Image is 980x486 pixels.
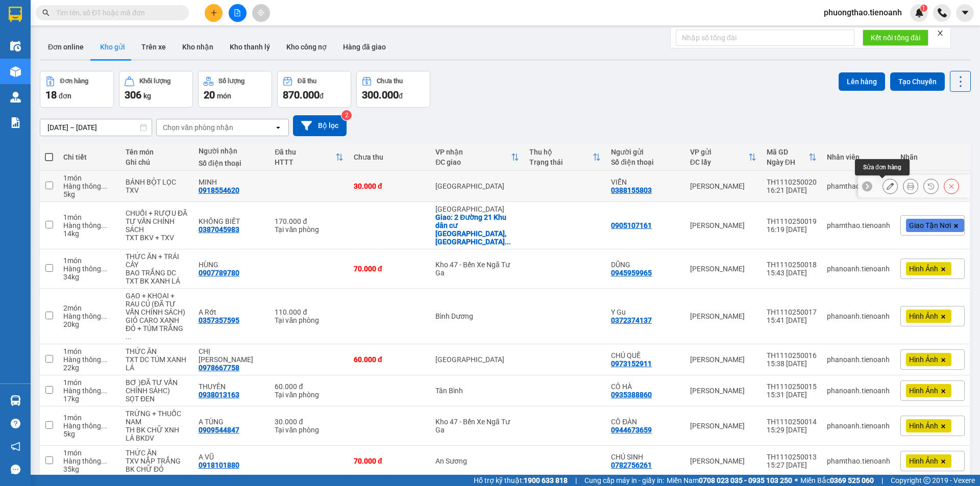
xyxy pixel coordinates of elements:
button: Khối lượng306kg [119,71,193,108]
img: logo-vxr [9,7,22,22]
button: Kết nối tổng đài [863,30,928,46]
div: 0918554620 [199,186,239,194]
div: TH1110250015 [767,382,817,391]
span: ... [101,221,107,229]
div: Tại văn phòng [275,426,344,434]
div: TH1110250014 [767,418,817,426]
div: 5 kg [63,190,115,198]
span: ... [126,332,132,341]
button: Trên xe [133,35,174,59]
span: search [42,9,50,16]
div: Số điện thoại [611,158,680,166]
div: TXT BKV + TXV [126,234,188,242]
div: Tại văn phòng [275,225,344,234]
div: Sửa đơn hàng [855,159,910,175]
input: Nhập số tổng đài [676,30,854,46]
span: copyright [923,477,930,484]
div: Kho 47 - Bến Xe Ngã Tư Ga [435,418,519,434]
input: Tìm tên, số ĐT hoặc mã đơn [56,7,177,18]
div: 1 món [63,174,115,182]
div: TH1110250018 [767,261,817,269]
div: 0372374137 [611,316,652,324]
button: plus [205,4,223,22]
div: Y Gu [611,308,680,316]
strong: 1900 633 818 [524,476,568,484]
div: Giao: 2 Đường 21 Khu dân cư Gia Hoà, Phước Long B, Thủ Đức, Hồ Chí Minh [435,213,519,246]
div: 60.000 đ [275,382,344,391]
div: 16:21 [DATE] [767,186,817,194]
div: phanoanh.tienoanh [827,355,890,364]
div: Đã thu [275,148,335,156]
span: ... [101,182,107,190]
div: 0978667758 [199,364,239,372]
span: ... [101,265,107,273]
span: Hình Ảnh [909,264,938,273]
div: 1 món [63,257,115,265]
th: Toggle SortBy [524,144,606,171]
span: Miền Nam [667,475,792,486]
span: phuongthao.tienoanh [816,6,910,19]
th: Toggle SortBy [269,144,349,171]
div: 15:29 [DATE] [767,426,817,434]
div: HTTT [275,158,335,166]
div: 0944673659 [611,426,652,434]
span: 300.000 [362,89,399,101]
div: phanoanh.tienoanh [827,422,890,430]
div: Sửa đơn hàng [883,178,898,194]
div: ĐC lấy [690,158,748,166]
div: Người nhận [199,147,265,155]
div: TH1110250019 [767,217,817,225]
div: A VŨ [199,453,265,461]
span: Hình Ảnh [909,386,938,395]
span: 1 [922,5,925,12]
div: DŨNG [611,261,680,269]
div: [GEOGRAPHIC_DATA] [435,355,519,364]
div: 0935388860 [611,391,652,399]
span: | [881,475,883,486]
span: aim [257,9,264,16]
div: A TÙNG [199,418,265,426]
span: Giao Tận Nơi [909,221,951,230]
div: 15:41 [DATE] [767,316,817,324]
div: 70.000 đ [354,457,425,465]
div: Hàng thông thường [63,182,115,190]
div: THỨC ĂN [126,347,188,355]
span: ... [505,238,511,246]
div: BÁNH BỘT LỌC [126,178,188,186]
div: Ghi chú [126,158,188,166]
span: ... [101,355,107,364]
span: file-add [234,9,241,16]
span: ... [101,312,107,320]
span: caret-down [961,8,970,17]
button: Kho công nợ [278,35,335,59]
div: Kho 47 - Bến Xe Ngã Tư Ga [435,261,519,277]
div: BƠ )ĐÃ TƯ VẤN CHÍNH SÁHC) [126,378,188,395]
div: GẠO + KHOAI + RAU CỦ (ĐÃ TƯ VẤN CHÍNH SÁCH) [126,292,188,316]
div: 0905107161 [611,221,652,229]
div: VP nhận [435,148,510,156]
div: 15:38 [DATE] [767,360,817,368]
div: ĐC giao [435,158,510,166]
div: Tên món [126,148,188,156]
span: | [575,475,577,486]
img: warehouse-icon [10,92,21,103]
button: Kho gửi [92,35,133,59]
th: Toggle SortBy [685,144,762,171]
div: Hàng thông thường [63,355,115,364]
div: TH BK CHỮ XNH LÁ BKDV [126,426,188,442]
div: CHỊ VÂN [199,347,265,364]
div: THỨC ĂN + TRÁI CÂY [126,252,188,269]
div: A Rớt [199,308,265,316]
div: 0973152911 [611,360,652,368]
div: [PERSON_NAME] [690,265,756,273]
div: 1 món [63,378,115,387]
div: TH1110250017 [767,308,817,316]
button: Bộ lọc [293,115,347,136]
div: Đã thu [298,78,316,85]
div: 22 kg [63,364,115,372]
div: Thu hộ [529,148,593,156]
div: [PERSON_NAME] [690,422,756,430]
div: Chưa thu [354,153,425,161]
div: Hàng thông thường [63,265,115,273]
div: BAO TRẮNG DC TXT BK XANH LÁ [126,269,188,285]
